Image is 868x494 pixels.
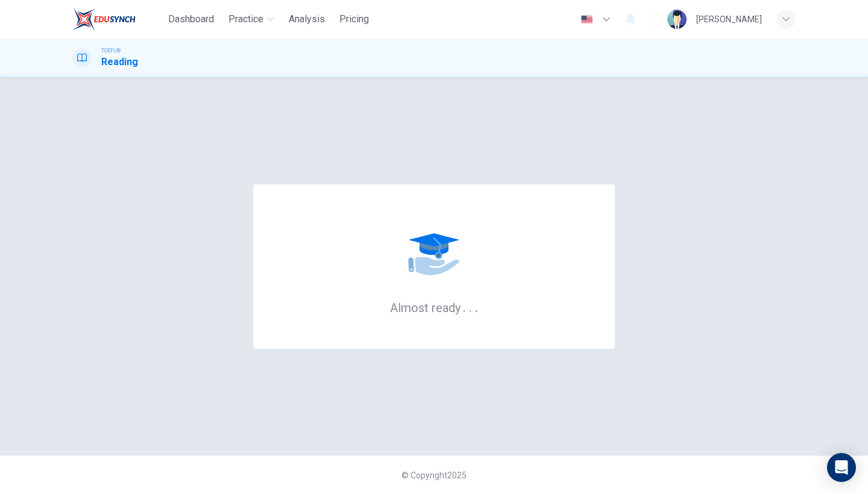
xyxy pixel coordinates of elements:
h6: . [462,296,467,316]
button: Analysis [284,8,330,30]
span: Pricing [339,12,369,27]
h6: . [468,296,473,316]
h6: . [474,296,479,316]
span: TOEFL® [101,46,121,55]
span: © Copyright 2025 [401,471,467,480]
div: Open Intercom Messenger [827,453,856,482]
span: Dashboard [168,12,214,27]
h6: Almost ready [390,299,479,315]
button: Pricing [335,8,374,30]
h1: Reading [101,55,138,69]
div: [PERSON_NAME] [696,12,762,27]
a: EduSynch logo [72,7,163,31]
span: Analysis [289,12,325,27]
img: EduSynch logo [72,7,136,31]
button: Dashboard [163,8,219,30]
img: en [579,15,594,24]
img: Profile picture [667,10,687,29]
button: Practice [224,8,279,30]
span: Practice [228,12,263,27]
